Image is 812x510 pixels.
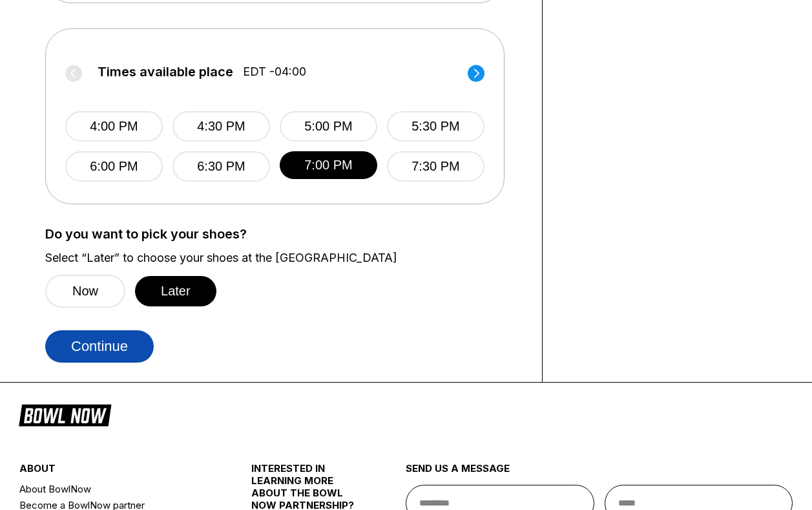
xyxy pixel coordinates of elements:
[65,151,163,182] button: 6:00 PM
[243,65,306,79] span: EDT -04:00
[135,276,216,306] button: Later
[387,151,484,182] button: 7:30 PM
[19,481,213,497] a: About BowlNow
[172,111,270,142] button: 4:30 PM
[280,111,377,142] button: 5:00 PM
[45,251,523,265] label: Select “Later” to choose your shoes at the [GEOGRAPHIC_DATA]
[172,151,270,182] button: 6:30 PM
[280,151,377,179] button: 7:00 PM
[45,227,523,241] label: Do you want to pick your shoes?
[387,111,484,142] button: 5:30 PM
[406,462,793,485] div: send us a message
[45,330,154,363] button: Continue
[19,462,213,481] div: about
[65,111,163,142] button: 4:00 PM
[45,275,125,308] button: Now
[98,65,233,79] span: Times available place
